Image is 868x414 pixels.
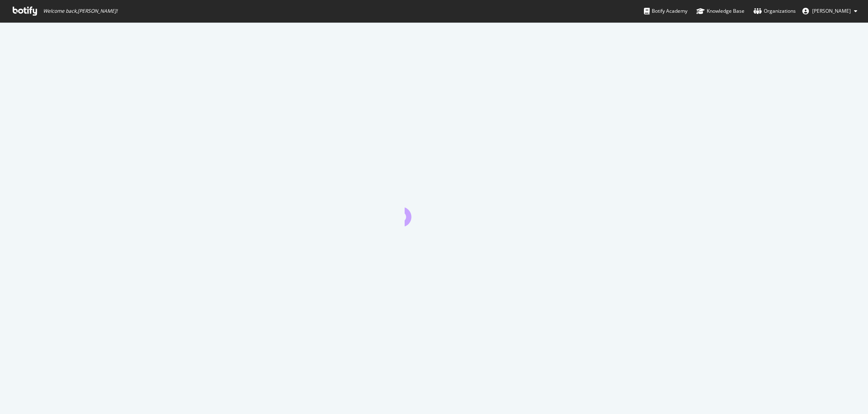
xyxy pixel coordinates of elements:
[405,197,464,226] div: animation
[796,5,864,18] button: [PERSON_NAME]
[753,7,796,15] div: Organizations
[696,7,744,15] div: Knowledge Base
[644,7,687,15] div: Botify Academy
[43,8,117,14] span: Welcome back, [PERSON_NAME] !
[812,7,851,14] span: Alexandre Di Mascio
